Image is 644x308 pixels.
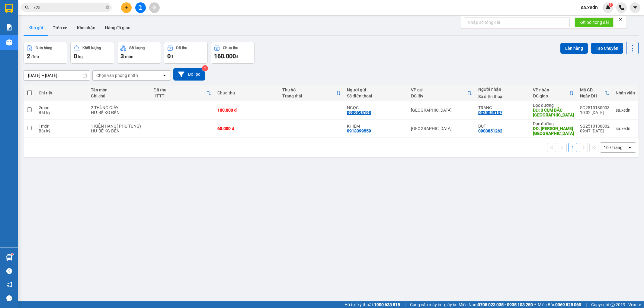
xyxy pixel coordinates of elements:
[25,5,29,10] span: search
[534,303,536,306] span: ⚪️
[138,5,143,10] span: file-add
[120,52,124,60] span: 3
[576,4,603,11] span: sa.xedn
[530,85,577,101] th: Toggle SortBy
[106,5,109,9] span: close-circle
[374,302,400,307] strong: 1900 633 818
[605,5,611,10] img: icon-new-feature
[464,17,570,27] input: Nhập số tổng đài
[217,108,276,113] div: 100.000 đ
[478,110,502,115] div: 0325059137
[568,143,577,152] button: 1
[408,85,475,101] th: Toggle SortBy
[616,108,635,113] div: sa.xedn
[129,46,145,50] div: Số lượng
[410,301,457,308] span: Cung cấp máy in - giấy in:
[39,110,85,115] div: Bất kỳ
[100,21,135,35] button: Hàng đã giao
[223,46,238,50] div: Chưa thu
[39,124,85,129] div: 1 món
[478,94,527,99] div: Số điện thoại
[591,43,623,54] button: Tạo Chuyến
[91,110,147,115] div: HƯ BỂ KG ĐỀN
[347,124,405,129] div: KHIÊM
[282,94,336,98] div: Trạng thái
[217,126,276,131] div: 60.000 đ
[152,5,156,10] span: aim
[153,94,207,98] div: HTTT
[39,129,85,133] div: Bất kỳ
[125,54,133,59] span: món
[630,2,640,13] button: caret-down
[39,105,85,110] div: 2 món
[610,3,612,7] span: 1
[619,5,624,10] img: phone-icon
[577,85,613,101] th: Toggle SortBy
[618,17,623,22] span: close
[580,87,605,92] div: Mã GD
[405,301,405,308] span: |
[164,42,208,64] button: Đã thu0đ
[478,87,527,92] div: Người nhận
[411,87,467,92] div: VP gửi
[555,302,581,307] strong: 0369 525 060
[70,42,114,64] button: Khối lượng0kg
[149,2,160,13] button: aim
[580,105,610,110] div: SG2510130003
[533,103,574,108] div: Dọc đường
[459,301,533,308] span: Miền Nam
[91,105,147,110] div: 2 THÙNG GIẤY
[96,72,138,78] div: Chọn văn phòng nhận
[27,52,30,60] span: 2
[24,42,67,64] button: Đơn hàng2đơn
[91,129,147,133] div: HƯ BỂ KG ĐỀN
[31,54,39,59] span: đơn
[74,52,77,60] span: 0
[478,302,533,307] strong: 0708 023 035 - 0935 103 250
[150,85,214,101] th: Toggle SortBy
[560,43,588,54] button: Lên hàng
[236,54,238,59] span: đ
[533,87,569,92] div: VP nhận
[347,87,405,92] div: Người gửi
[202,65,208,71] sup: 2
[6,295,12,301] span: message
[580,129,610,133] div: 09:47 [DATE]
[347,105,405,110] div: NGỌC
[6,254,12,261] img: warehouse-icon
[91,87,147,92] div: Tên món
[124,5,129,10] span: plus
[478,129,502,133] div: 0903851262
[135,2,146,13] button: file-add
[72,21,100,35] button: Kho nhận
[580,124,610,129] div: SG2510130002
[91,124,147,129] div: 1 KIỆN HÀNG( PHỤ TÙNG)
[616,126,635,131] div: sa.xedn
[48,21,72,35] button: Trên xe
[91,94,147,98] div: Ghi chú
[616,90,635,95] div: Nhân viên
[347,94,405,98] div: Số điện thoại
[167,52,171,60] span: 0
[533,94,569,98] div: ĐC giao
[211,42,255,64] button: Chưa thu160.000đ
[153,87,207,92] div: Đã thu
[11,253,13,255] sup: 1
[78,54,83,59] span: kg
[176,46,187,50] div: Đã thu
[6,24,12,30] img: solution-icon
[24,21,48,35] button: Kho gửi
[533,121,574,126] div: Dọc đường
[538,301,581,308] span: Miền Bắc
[610,303,615,307] span: copyright
[627,145,632,150] svg: open
[214,52,236,60] span: 160.000
[162,73,167,78] svg: open
[533,126,574,136] div: DĐ: SƠN LÂM KHÁNH SƠN
[533,108,574,117] div: DĐ: 3 CỤM BẮC KHÁNH SƠN
[24,71,90,80] input: Select a date range.
[33,4,104,11] input: Tìm tên, số ĐT hoặc mã đơn
[478,105,527,110] div: TRANG
[173,68,205,81] button: Bộ lọc
[347,129,371,133] div: 0913399559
